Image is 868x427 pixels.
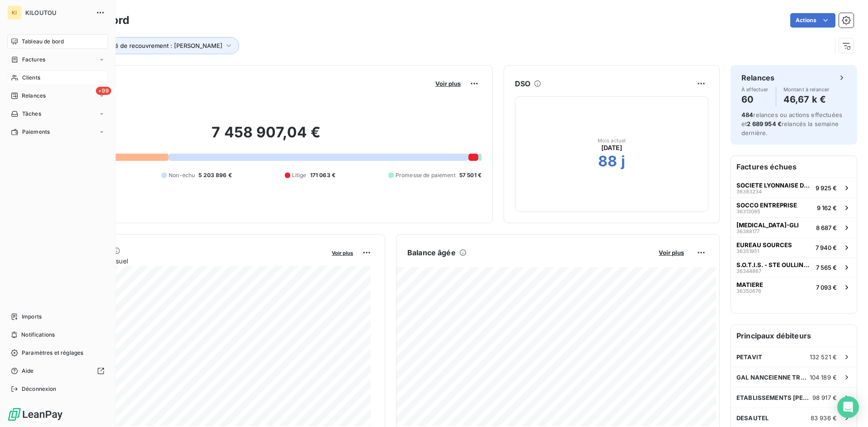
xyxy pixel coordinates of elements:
[736,288,761,294] span: 36350676
[22,385,57,393] span: Déconnexion
[736,182,812,189] span: SOCIETE LYONNAISE DE TRAVAUX PUBLICS
[51,256,325,266] span: Chiffre d'affaires mensuel
[736,374,810,381] span: GAL NANCEIENNE TRAVAUX INDUSTRIE MAINTEN
[736,229,759,234] span: 36388177
[22,74,40,82] span: Clients
[433,80,463,88] button: Voir plus
[292,171,307,179] span: Litige
[621,152,625,170] h2: j
[407,247,456,258] h6: Balance âgée
[329,249,356,257] button: Voir plus
[816,184,837,192] span: 9 925 €
[598,152,617,170] h2: 88
[731,325,857,347] h6: Principaux débiteurs
[659,249,684,256] span: Voir plus
[790,13,835,28] button: Actions
[810,353,837,361] span: 132 521 €
[741,87,769,92] span: À effectuer
[731,197,857,217] button: SOCCO ENTREPRISE363130859 162 €
[783,92,830,107] h4: 46,67 k €
[837,396,859,418] div: Open Intercom Messenger
[736,353,762,361] span: PETAVIT
[435,80,461,87] span: Voir plus
[332,250,353,256] span: Voir plus
[736,209,760,214] span: 36313085
[7,364,108,378] a: Aide
[22,92,46,100] span: Relances
[7,407,63,422] img: Logo LeanPay
[731,178,857,197] button: SOCIETE LYONNAISE DE TRAVAUX PUBLICS363832349 925 €
[601,143,623,152] span: [DATE]
[7,5,22,20] div: KI
[736,268,761,274] span: 36344867
[736,261,812,268] span: S.O.T.I.S. - STE OULLINOISE DE TOLERIE INDUSTRIELL
[22,38,64,46] span: Tableau de bord
[812,394,837,401] span: 98 917 €
[22,56,45,64] span: Factures
[459,171,481,179] span: 57 501 €
[747,120,782,127] span: 2 689 954 €
[310,171,335,179] span: 171 063 €
[25,9,90,16] span: KILOUTOU
[21,331,55,339] span: Notifications
[731,237,857,257] button: EUREAU SOURCES363519517 940 €
[96,87,111,95] span: +99
[741,111,842,136] span: relances ou actions effectuées et relancés la semaine dernière.
[51,123,481,150] h2: 7 458 907,04 €
[816,224,837,231] span: 8 687 €
[811,414,837,422] span: 83 936 €
[22,110,41,118] span: Tâches
[98,42,222,49] span: Chargé de recouvrement : [PERSON_NAME]
[736,241,792,249] span: EUREAU SOURCES
[736,249,759,254] span: 36351951
[736,281,763,288] span: MATIERE
[396,171,456,179] span: Promesse de paiement
[22,128,50,136] span: Paiements
[783,87,830,92] span: Montant à relancer
[169,171,195,179] span: Non-échu
[198,171,232,179] span: 5 203 896 €
[736,221,799,229] span: [MEDICAL_DATA]-GLI
[741,111,753,118] span: 484
[85,37,239,54] button: Chargé de recouvrement : [PERSON_NAME]
[656,249,687,257] button: Voir plus
[816,284,837,291] span: 7 093 €
[736,394,812,401] span: ETABLISSEMENTS [PERSON_NAME]
[22,313,42,321] span: Imports
[741,92,769,107] h4: 60
[22,367,34,375] span: Aide
[22,349,83,357] span: Paramètres et réglages
[736,414,769,422] span: DESAUTEL
[816,264,837,271] span: 7 565 €
[731,277,857,297] button: MATIERE363506767 093 €
[736,189,762,194] span: 36383234
[817,204,837,211] span: 9 162 €
[736,202,797,209] span: SOCCO ENTREPRISE
[515,78,530,89] h6: DSO
[598,138,626,143] span: Mois actuel
[731,217,857,237] button: [MEDICAL_DATA]-GLI363881778 687 €
[816,244,837,251] span: 7 940 €
[810,374,837,381] span: 104 189 €
[741,72,774,83] h6: Relances
[731,156,857,178] h6: Factures échues
[731,257,857,277] button: S.O.T.I.S. - STE OULLINOISE DE TOLERIE INDUSTRIELL363448677 565 €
